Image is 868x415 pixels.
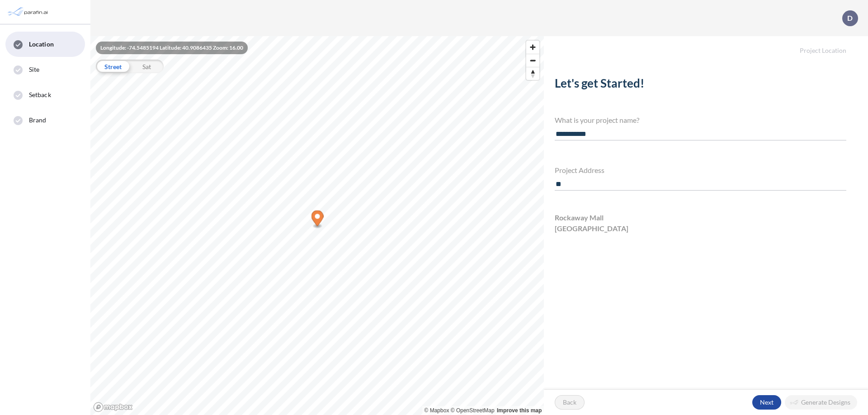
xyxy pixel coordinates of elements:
[526,67,539,80] button: Reset bearing to north
[29,65,39,74] span: Site
[760,398,774,407] p: Next
[311,210,324,229] div: Map marker
[7,4,51,20] img: Parafin
[96,42,248,54] div: Longitude: -74.5485194 Latitude: 40.9086435 Zoom: 16.00
[29,116,47,125] span: Brand
[90,36,544,415] canvas: Map
[497,407,542,414] a: Improve this map
[29,90,51,99] span: Setback
[555,166,846,174] h4: Project Address
[555,76,846,94] h2: Let's get Started!
[93,402,133,412] a: Mapbox homepage
[555,116,846,124] h4: What is your project name?
[130,60,164,73] div: Sat
[526,54,539,67] span: Zoom out
[752,395,781,410] button: Next
[451,407,495,414] a: OpenStreetMap
[96,60,130,73] div: Street
[555,223,628,234] span: [GEOGRAPHIC_DATA]
[555,212,604,223] span: Rockaway Mall
[29,40,54,49] span: Location
[425,407,449,414] a: Mapbox
[526,54,539,67] button: Zoom out
[847,14,853,22] p: D
[526,41,539,54] button: Zoom in
[544,36,868,55] h5: Project Location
